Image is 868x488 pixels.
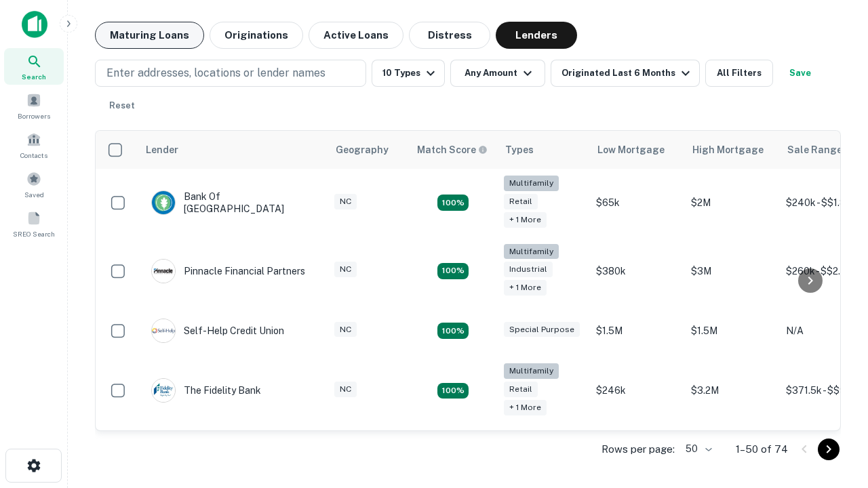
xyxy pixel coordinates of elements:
[505,142,534,158] div: Types
[504,176,559,191] div: Multifamily
[328,131,409,169] th: Geography
[100,92,144,119] button: Reset
[22,71,46,82] span: Search
[151,190,314,215] div: Bank Of [GEOGRAPHIC_DATA]
[151,259,305,283] div: Pinnacle Financial Partners
[4,48,64,85] a: Search
[504,212,547,228] div: + 1 more
[589,131,684,169] th: Low Mortgage
[504,244,559,260] div: Multifamily
[504,382,538,397] div: Retail
[152,379,175,402] img: picture
[705,60,773,87] button: All Filters
[409,22,490,49] button: Distress
[4,87,64,124] a: Borrowers
[334,322,357,338] div: NC
[146,142,178,158] div: Lender
[800,380,868,445] iframe: Chat Widget
[684,357,779,425] td: $3.2M
[450,60,545,87] button: Any Amount
[601,441,675,457] p: Rows per page:
[504,322,580,338] div: Special Purpose
[151,319,284,343] div: Self-help Credit Union
[437,195,469,211] div: Matching Properties: 17, hasApolloMatch: undefined
[684,169,779,237] td: $2M
[589,169,684,237] td: $65k
[4,127,64,163] a: Contacts
[778,60,822,87] button: Save your search to get updates of matches that match your search criteria.
[22,11,47,38] img: capitalize-icon.png
[787,142,842,158] div: Sale Range
[680,439,714,459] div: 50
[504,363,559,379] div: Multifamily
[334,262,357,277] div: NC
[692,142,764,158] div: High Mortgage
[152,191,175,214] img: picture
[589,305,684,357] td: $1.5M
[417,142,485,157] h6: Match Score
[597,142,665,158] div: Low Mortgage
[4,205,64,242] a: SREO Search
[504,400,547,415] div: + 1 more
[106,65,325,81] p: Enter addresses, locations or lender names
[417,142,488,157] div: Capitalize uses an advanced AI algorithm to match your search with the best lender. The match sco...
[684,305,779,357] td: $1.5M
[504,262,553,277] div: Industrial
[152,260,175,283] img: picture
[138,131,328,169] th: Lender
[561,65,694,81] div: Originated Last 6 Months
[13,228,55,239] span: SREO Search
[818,439,840,460] button: Go to next page
[684,131,779,169] th: High Mortgage
[437,323,469,339] div: Matching Properties: 11, hasApolloMatch: undefined
[589,357,684,425] td: $246k
[210,22,303,49] button: Originations
[589,237,684,306] td: $380k
[152,319,175,342] img: picture
[24,189,44,200] span: Saved
[684,237,779,306] td: $3M
[151,378,261,403] div: The Fidelity Bank
[18,110,50,121] span: Borrowers
[736,441,788,457] p: 1–50 of 74
[95,22,204,49] button: Maturing Loans
[372,60,445,87] button: 10 Types
[551,60,700,87] button: Originated Last 6 Months
[336,142,389,158] div: Geography
[504,280,547,296] div: + 1 more
[309,22,403,49] button: Active Loans
[334,382,357,397] div: NC
[409,131,497,169] th: Capitalize uses an advanced AI algorithm to match your search with the best lender. The match sco...
[504,194,538,209] div: Retail
[95,60,366,87] button: Enter addresses, locations or lender names
[497,131,589,169] th: Types
[334,194,357,209] div: NC
[437,263,469,279] div: Matching Properties: 14, hasApolloMatch: undefined
[496,22,577,49] button: Lenders
[437,383,469,399] div: Matching Properties: 10, hasApolloMatch: undefined
[4,166,64,203] a: Saved
[20,150,47,161] span: Contacts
